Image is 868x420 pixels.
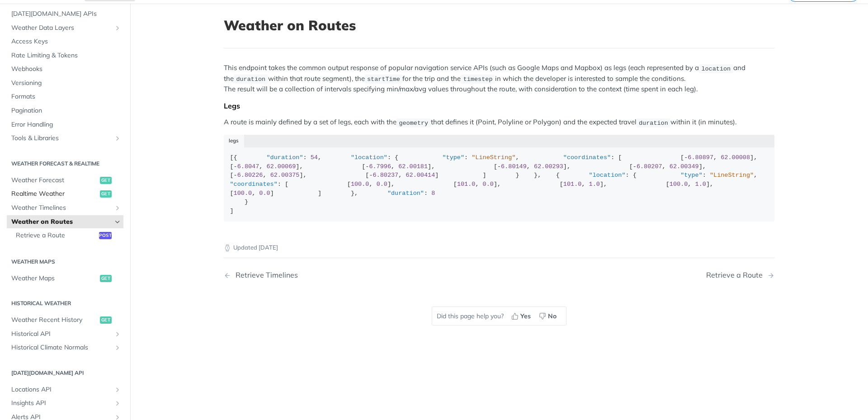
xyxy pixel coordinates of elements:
span: 62.00293 [534,163,563,170]
span: 0.0 [377,181,387,188]
span: "location" [351,154,387,161]
a: Realtime Weatherget [7,187,123,201]
a: [DATE][DOMAIN_NAME] APIs [7,7,123,21]
a: Weather Mapsget [7,272,123,285]
span: "LineString" [710,172,754,179]
span: 100.0 [234,190,252,197]
span: Weather on Routes [11,217,112,227]
span: duration [639,119,668,126]
span: 101.0 [563,181,582,188]
span: Weather Data Layers [11,24,112,33]
span: 6.80897 [688,154,713,161]
a: Weather TimelinesShow subpages for Weather Timelines [7,201,123,215]
button: Show subpages for Weather Data Layers [114,24,121,32]
a: Previous Page: Retrieve Timelines [224,271,460,279]
span: get [100,177,112,184]
button: Show subpages for Tools & Libraries [114,135,121,142]
a: Weather Recent Historyget [7,313,123,327]
p: Updated [DATE] [224,243,774,252]
a: Weather on RoutesHide subpages for Weather on Routes [7,215,123,229]
p: This endpoint takes the common output response of popular navigation service APIs (such as Google... [224,63,774,94]
span: 100.0 [351,181,369,188]
span: 1.0 [589,181,600,188]
span: 54 [311,154,318,161]
div: Retrieve Timelines [231,271,298,279]
span: 100.0 [670,181,688,188]
a: Formats [7,90,123,104]
a: Historical Climate NormalsShow subpages for Historical Climate Normals [7,341,123,354]
span: 6.80149 [501,163,527,170]
span: Weather Recent History [11,316,98,325]
span: timestep [463,76,493,83]
a: Webhooks [7,62,123,76]
h2: Weather Maps [7,258,123,266]
span: get [100,275,112,282]
span: 6.8047 [237,163,259,170]
span: get [100,316,112,324]
span: 62.00069 [267,163,296,170]
a: Next Page: Retrieve a Route [706,271,774,279]
button: Show subpages for Locations API [114,386,121,393]
div: Retrieve a Route [706,271,767,279]
span: Tools & Libraries [11,134,112,143]
span: "LineString" [472,154,515,161]
span: Access Keys [11,37,121,46]
span: Weather Maps [11,274,98,283]
span: Rate Limiting & Tokens [11,51,121,60]
button: Show subpages for Historical API [114,330,121,338]
a: Access Keys [7,35,123,48]
button: Yes [508,309,536,323]
button: Hide subpages for Weather on Routes [114,218,121,226]
span: "duration" [267,154,303,161]
span: 6.80207 [637,163,662,170]
span: Error Handling [11,120,121,129]
span: location [701,65,731,72]
span: "coordinates" [230,181,278,188]
div: Did this page help you? [432,307,566,326]
span: 0.0 [483,181,494,188]
span: - [234,163,237,170]
span: Locations API [11,385,112,394]
a: Weather Forecastget [7,174,123,187]
span: 6.80226 [237,172,263,179]
span: Retrieve a Route [16,231,97,240]
span: 62.00008 [721,154,750,161]
span: - [497,163,501,170]
h2: [DATE][DOMAIN_NAME] API [7,369,123,377]
span: [DATE][DOMAIN_NAME] APIs [11,9,121,19]
span: 62.00181 [398,163,428,170]
span: "duration" [387,190,424,197]
a: Weather Data LayersShow subpages for Weather Data Layers [7,21,123,35]
button: Show subpages for Insights API [114,400,121,407]
span: "type" [442,154,464,161]
span: geometry [399,119,428,126]
span: - [365,163,369,170]
a: Retrieve a Routepost [11,229,123,242]
span: duration [236,76,265,83]
span: Weather Forecast [11,176,98,185]
a: Tools & LibrariesShow subpages for Tools & Libraries [7,132,123,145]
span: 6.7996 [369,163,391,170]
span: Historical API [11,330,112,339]
p: A route is mainly defined by a set of legs, each with the that defines it (Point, Polyline or Pol... [224,117,774,127]
a: Rate Limiting & Tokens [7,49,123,62]
span: Yes [520,311,531,321]
span: Webhooks [11,65,121,74]
span: 62.00375 [270,172,300,179]
span: Weather Timelines [11,203,112,212]
span: post [99,232,112,239]
div: [{ : , : { : , : [ [ , ], [ , ], [ , ], [ , ], [ , ], [ , ], [ , ] ] } }, { : { : , : [ [ , ], [ ... [230,153,769,215]
span: Pagination [11,106,121,115]
a: Insights APIShow subpages for Insights API [7,396,123,410]
span: "type" [680,172,703,179]
span: startTime [367,76,400,83]
span: - [234,172,237,179]
div: Legs [224,101,774,110]
span: Realtime Weather [11,189,98,198]
h1: Weather on Routes [224,17,774,33]
a: Pagination [7,104,123,118]
h2: Weather Forecast & realtime [7,160,123,168]
span: 101.0 [457,181,476,188]
button: No [536,309,561,323]
span: Historical Climate Normals [11,343,112,352]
